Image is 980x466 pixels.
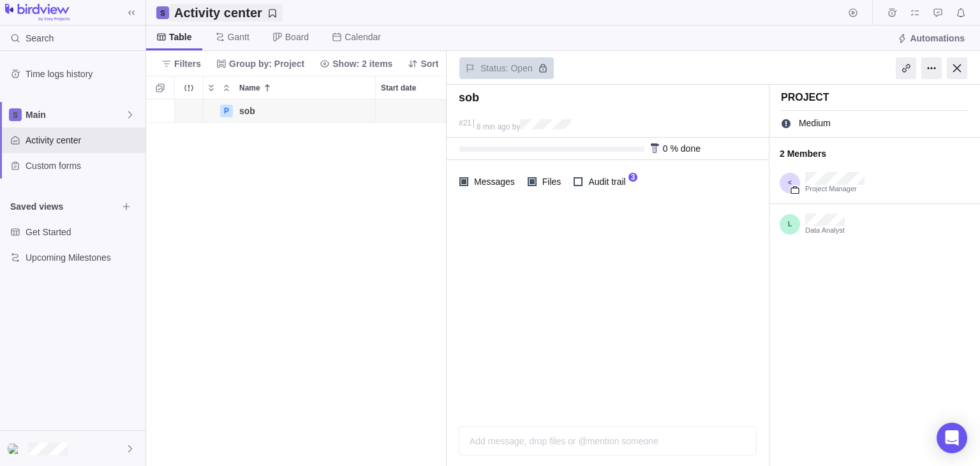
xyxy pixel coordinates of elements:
[947,57,967,79] div: Close
[239,105,255,117] span: sob
[780,143,970,164] span: 2 Members
[376,76,452,99] div: Start date
[228,31,249,43] span: Gantt
[156,55,206,73] span: Filters
[169,4,283,22] span: Save your current layout and filters as a View
[844,4,862,22] span: Start timer
[892,29,970,47] span: Automations
[795,115,835,133] span: Medium
[220,105,233,117] div: P
[929,10,947,20] a: Approval requests
[26,159,140,172] span: Custom forms
[468,173,517,191] span: Messages
[204,99,376,123] div: Name
[174,4,262,22] h2: Activity center
[583,173,628,191] span: Audit trail
[26,32,54,45] span: Search
[234,76,375,99] div: Name
[628,173,638,182] span: 3
[175,99,204,123] div: Trouble indication
[151,79,169,97] span: Selection mode
[345,31,381,43] span: Calendar
[929,4,947,22] span: Approval requests
[537,173,564,191] span: Files
[117,198,135,215] span: Browse views
[420,57,438,70] span: Sort
[211,55,309,73] span: Group by: Project
[663,143,668,154] span: 0
[883,4,901,22] span: Time logs
[381,82,416,94] span: Start date
[26,134,140,147] span: Activity center
[8,441,23,456] div: lowerUser
[332,57,392,70] span: Show: 2 items
[896,57,916,79] div: Copy link
[174,57,201,70] span: Filters
[229,57,304,70] span: Group by: Project
[459,119,471,127] div: #21
[794,114,852,132] div: Medium
[910,32,965,45] span: Automations
[26,226,140,238] span: Get Started
[8,444,23,454] img: Show
[403,55,443,73] span: Sort
[26,68,140,80] span: Time logs history
[937,423,967,453] div: Open Intercom Messenger
[285,31,309,43] span: Board
[781,92,829,103] span: Project
[670,143,700,154] span: % done
[169,31,192,43] span: Table
[921,57,942,79] div: More actions
[477,122,510,131] span: 8 min ago
[512,122,521,131] span: by
[376,99,452,123] div: Start date
[234,99,375,122] div: sob
[805,226,845,235] span: Data Analyst
[952,10,970,20] a: Notifications
[10,200,117,213] span: Saved views
[5,4,70,22] img: logo
[906,4,924,22] span: My assignments
[952,4,970,22] span: Notifications
[239,82,260,94] span: Name
[26,251,140,264] span: Upcoming Milestones
[315,55,397,73] span: Show: 2 items
[26,108,125,121] span: Main
[883,10,901,20] a: Time logs
[219,79,234,97] span: Collapse
[906,10,924,20] a: My assignments
[805,185,865,194] span: Project Manager
[204,79,219,97] span: Expand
